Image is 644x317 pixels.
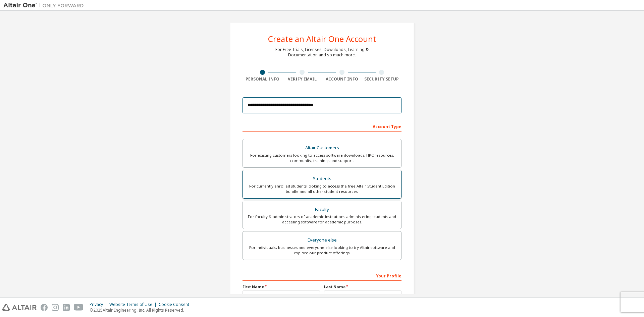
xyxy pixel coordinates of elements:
div: Personal Info [243,76,282,82]
div: Faculty [247,205,397,214]
div: Website Terms of Use [109,302,159,307]
label: First Name [243,284,320,289]
div: Your Profile [243,270,401,281]
div: For faculty & administrators of academic institutions administering students and accessing softwa... [247,214,397,225]
img: Altair One [3,2,87,9]
div: For Free Trials, Licenses, Downloads, Learning & Documentation and so much more. [275,47,369,58]
div: Everyone else [247,235,397,245]
img: facebook.svg [41,304,48,311]
div: Security Setup [362,76,402,82]
div: Cookie Consent [159,302,193,307]
img: youtube.svg [74,304,84,311]
div: Account Type [243,121,401,131]
div: Privacy [90,302,109,307]
img: linkedin.svg [63,304,70,311]
div: For individuals, businesses and everyone else looking to try Altair software and explore our prod... [247,245,397,256]
p: © 2025 Altair Engineering, Inc. All Rights Reserved. [90,307,193,313]
div: Account Info [322,76,362,82]
div: Verify Email [282,76,322,82]
img: instagram.svg [52,304,59,311]
div: Create an Altair One Account [268,35,376,43]
div: Students [247,174,397,183]
div: For currently enrolled students looking to access the free Altair Student Edition bundle and all ... [247,183,397,194]
div: Altair Customers [247,143,397,153]
div: For existing customers looking to access software downloads, HPC resources, community, trainings ... [247,153,397,163]
img: altair_logo.svg [2,304,37,311]
label: Last Name [324,284,401,289]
